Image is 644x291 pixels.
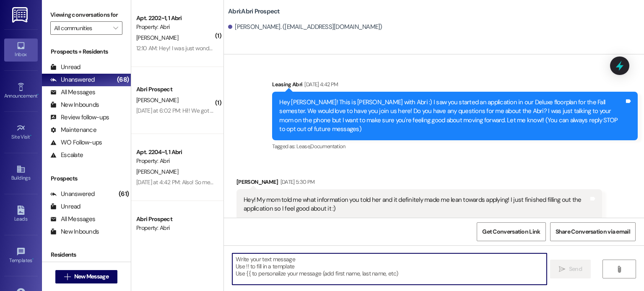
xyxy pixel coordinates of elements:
[4,203,38,226] a: Leads
[228,7,280,16] b: Abri: Abri Prospect
[136,85,214,94] div: Abri Prospect
[569,265,582,273] span: Send
[236,178,602,189] div: [PERSON_NAME]
[136,224,214,232] div: Property: Abri
[136,34,178,41] span: [PERSON_NAME]
[74,272,109,281] span: New Message
[37,92,39,98] span: •
[50,88,95,97] div: All Messages
[616,266,622,273] i: 
[559,266,565,273] i: 
[477,222,545,241] button: Get Conversation Link
[50,126,96,134] div: Maintenance
[136,14,214,23] div: Apt. 2202~1, 1 Abri
[50,8,122,21] label: Viewing conversations for
[136,215,214,224] div: Abri Prospect
[136,148,214,157] div: Apt. 2204~1, 1 Abri
[279,98,624,134] div: Hey [PERSON_NAME]! This is [PERSON_NAME] with Abri :) I saw you started an application in our Del...
[556,227,630,236] span: Share Conversation via email
[30,133,31,139] span: •
[54,21,109,35] input: All communities
[136,23,214,31] div: Property: Abri
[302,80,338,89] div: [DATE] 4:42 PM
[50,151,83,160] div: Escalate
[4,121,38,144] a: Site Visit •
[4,39,38,61] a: Inbox
[50,113,109,122] div: Review follow-ups
[310,143,345,150] span: Documentation
[64,273,70,280] i: 
[50,190,95,198] div: Unanswered
[244,196,589,214] div: Hey! My mom told me what information you told her and it definitely made me lean towards applying...
[42,174,131,183] div: Prospects
[272,140,638,152] div: Tagged as:
[32,256,34,262] span: •
[50,100,99,109] div: New Inbounds
[278,178,315,186] div: [DATE] 5:30 PM
[136,168,178,175] span: [PERSON_NAME]
[55,270,117,283] button: New Message
[550,260,591,278] button: Send
[42,47,131,56] div: Prospects + Residents
[136,44,306,52] div: 12:10 AM: Hey! I was just wondering what the charge is in my account?
[12,7,29,23] img: ResiDesk Logo
[42,250,131,259] div: Residents
[50,138,102,147] div: WO Follow-ups
[50,227,99,236] div: New Inbounds
[50,215,95,224] div: All Messages
[115,73,131,86] div: (68)
[50,202,80,211] div: Unread
[296,143,310,150] span: Lease ,
[113,25,118,31] i: 
[136,96,178,104] span: [PERSON_NAME]
[228,23,382,31] div: [PERSON_NAME]. ([EMAIL_ADDRESS][DOMAIN_NAME])
[550,222,636,241] button: Share Conversation via email
[50,75,95,84] div: Unanswered
[272,80,638,92] div: Leasing Abri
[4,162,38,185] a: Buildings
[50,63,80,72] div: Unread
[117,188,131,201] div: (61)
[4,245,38,267] a: Templates •
[482,227,540,236] span: Get Conversation Link
[136,157,214,165] div: Property: Abri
